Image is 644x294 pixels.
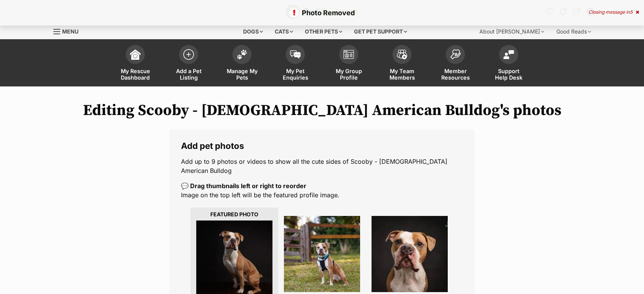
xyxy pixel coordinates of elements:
[397,50,407,59] img: team-members-icon-5396bd8760b3fe7c0b43da4ab00e1e3bb1a5d9ba89233759b79545d2d3fc5d0d.svg
[332,68,366,81] span: My Group Profile
[237,50,247,59] img: manage-my-pets-icon-02211641906a0b7f246fdf0571729dbe1e7629f14944591b6c1af311fb30b64b.svg
[551,24,596,39] div: Good Reads
[372,216,448,292] img: imtjbbkam6ktiebx1opc.jpg
[181,141,463,151] legend: Add pet photos
[53,102,591,119] h1: Editing Scooby - [DEMOGRAPHIC_DATA] American Bulldog's photos
[482,41,535,86] a: Support Help Desk
[343,50,354,59] img: group-profile-icon-3fa3cf56718a62981997c0bc7e787c4b2cf8bcc04b72c1350f741eb67cf2f40e.svg
[162,41,215,86] a: Add a Pet Listing
[503,50,514,59] img: help-desk-icon-fdf02630f3aa405de69fd3d07c3f3aa587a6932b1a1747fa1d2bba05be0121f9.svg
[181,157,463,175] p: Add up to 9 photos or videos to show all the cute sides of Scooby - [DEMOGRAPHIC_DATA] American B...
[171,68,206,81] span: Add a Pet Listing
[278,68,312,81] span: My Pet Enquiries
[284,216,360,292] img: jclm5b32cwdz0fasihkf.jpg
[385,68,419,81] span: My Team Members
[118,68,152,81] span: My Rescue Dashboard
[130,49,141,60] img: dashboard-icon-eb2f2d2d3e046f16d808141f083e7271f6b2e854fb5c12c21221c1fb7104beca.svg
[181,182,306,190] b: 💬 Drag thumbnails left or right to reorder
[474,24,549,39] div: About [PERSON_NAME]
[322,41,375,86] a: My Group Profile
[269,41,322,86] a: My Pet Enquiries
[183,49,194,60] img: add-pet-listing-icon-0afa8454b4691262ce3f59096e99ab1cd57d4a30225e0717b998d2c9b9846f56.svg
[349,24,412,39] div: Get pet support
[438,68,473,81] span: Member Resources
[300,24,348,39] div: Other pets
[429,41,482,86] a: Member Resources
[290,50,301,59] img: pet-enquiries-icon-7e3ad2cf08bfb03b45e93fb7055b45f3efa6380592205ae92323e6603595dc1f.svg
[109,41,162,86] a: My Rescue Dashboard
[62,28,78,35] span: Menu
[181,181,463,200] p: Image on the top left will be the featured profile image.
[269,24,298,39] div: Cats
[238,24,268,39] div: Dogs
[375,41,429,86] a: My Team Members
[53,24,84,38] a: Menu
[450,49,461,59] img: member-resources-icon-8e73f808a243e03378d46382f2149f9095a855e16c252ad45f914b54edf8863c.svg
[225,68,259,81] span: Manage My Pets
[215,41,269,86] a: Manage My Pets
[492,68,526,81] span: Support Help Desk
